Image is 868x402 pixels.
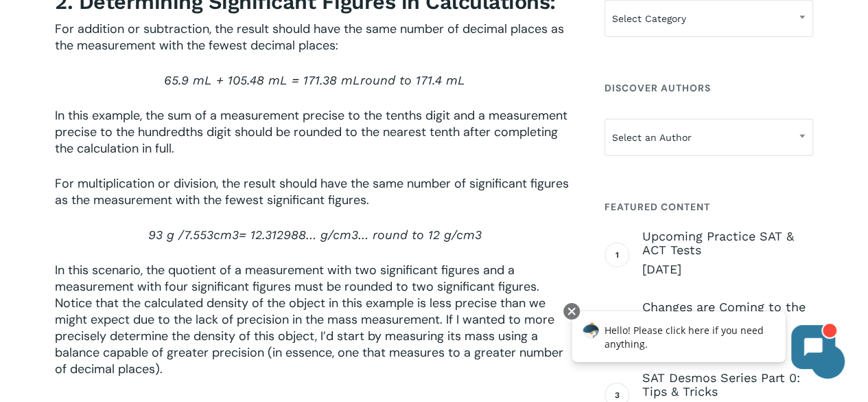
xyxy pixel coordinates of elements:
span: Select an Author [605,123,812,152]
span: Select an Author [605,119,813,156]
span: 93 g / [148,227,183,242]
span: Select Category [605,4,812,33]
span: 3 [231,227,238,242]
span: SAT Desmos Series Part 0: Tips & Tricks [642,371,813,399]
span: [DATE] [642,261,813,278]
span: For addition or subtraction, the result should have the same number of decimal places as the meas... [55,21,564,54]
span: Upcoming Practice SAT & ACT Tests [642,230,813,257]
iframe: Chatbot [557,300,849,383]
a: Upcoming Practice SAT & ACT Tests [DATE] [642,230,813,278]
span: 7.553 [183,227,213,242]
h4: Discover Authors [605,76,813,100]
span: cm [456,227,474,242]
span: 65.9 mL + 105.48 mL = 171.38 mL [164,73,360,87]
span: cm [332,227,351,242]
span: cm [213,227,231,242]
span: In this example, the sum of a measurement precise to the tenths digit and a measurement precise t... [55,107,567,157]
h4: Featured Content [605,194,813,219]
span: For multiplication or division, the result should have the same number of significant figures as ... [55,175,569,208]
span: In this scenario, the quotient of a measurement with two significant figures and a measurement wi... [55,262,563,377]
span: 3… [351,227,368,242]
span: 3 [474,227,481,242]
span: round to 12 g/ [372,227,456,242]
span: = 12.312988… g/ [238,227,332,242]
span: round to 171.4 mL [360,73,465,87]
